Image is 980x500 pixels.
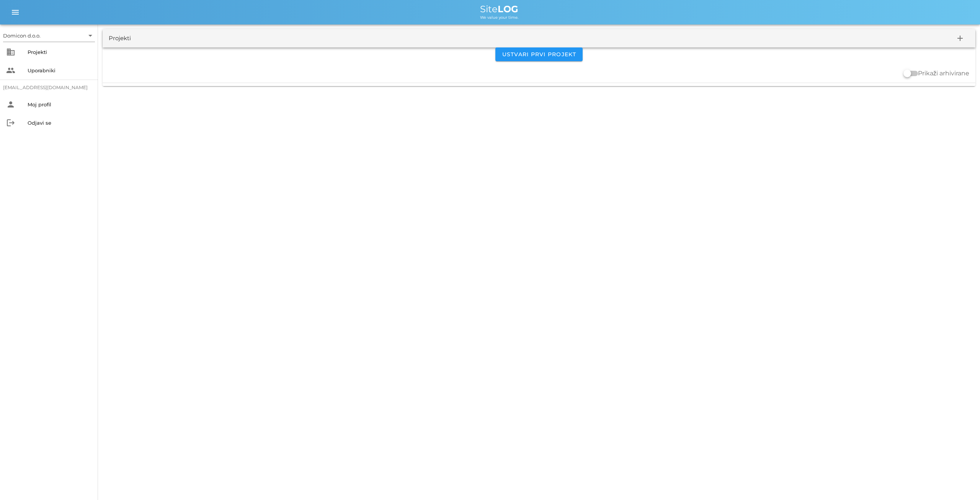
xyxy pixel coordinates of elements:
[6,118,15,127] i: logout
[480,15,518,20] span: We value your time.
[3,29,95,42] div: Domicon d.o.o.
[28,101,92,107] div: Moj profil
[6,100,15,109] i: person
[498,3,518,15] b: LOG
[495,47,582,61] button: Ustvari prvi projekt
[11,8,20,17] i: menu
[28,49,92,55] div: Projekti
[28,67,92,73] div: Uporabniki
[501,51,576,58] span: Ustvari prvi projekt
[480,3,518,15] span: Site
[955,34,965,43] i: add
[3,32,41,39] div: Domicon d.o.o.
[109,34,131,43] div: Projekti
[918,70,969,77] label: Prikaži arhivirane
[6,47,15,57] i: business
[28,120,92,126] div: Odjavi se
[6,66,15,75] i: people
[86,31,95,40] i: arrow_drop_down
